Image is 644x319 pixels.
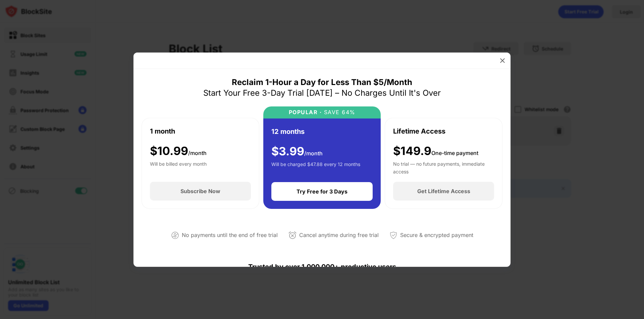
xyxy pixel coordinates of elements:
[393,126,445,136] div: Lifetime Access
[289,109,322,115] div: POPULAR ·
[322,109,356,115] div: SAVE 64%
[297,188,347,195] div: Try Free for 3 Days
[171,231,179,239] img: not-paying
[389,231,397,239] img: secured-payment
[417,188,470,194] div: Get Lifetime Access
[431,150,478,156] span: One-time payment
[393,160,494,174] div: No trial — no future payments, immediate access
[188,150,207,156] span: /month
[393,144,478,158] div: $149.9
[150,144,207,158] div: $ 10.99
[299,230,379,240] div: Cancel anytime during free trial
[142,251,502,283] div: Trusted by over 1,000,000+ productive users
[150,126,175,136] div: 1 month
[182,230,278,240] div: No payments until the end of free trial
[271,127,305,137] div: 12 months
[203,88,441,98] div: Start Your Free 3-Day Trial [DATE] – No Charges Until It's Over
[232,77,412,88] div: Reclaim 1-Hour a Day for Less Than $5/Month
[400,230,473,240] div: Secure & encrypted payment
[288,231,297,239] img: cancel-anytime
[304,150,323,157] span: /month
[271,161,360,174] div: Will be charged $47.88 every 12 months
[180,188,220,194] div: Subscribe Now
[271,145,323,158] div: $ 3.99
[150,160,207,174] div: Will be billed every month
